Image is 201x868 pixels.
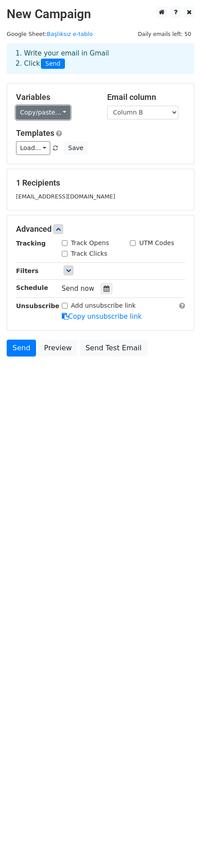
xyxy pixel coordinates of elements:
a: Load... [16,141,50,155]
strong: Schedule [16,284,48,291]
div: 1. Write your email in Gmail 2. Click [9,48,192,69]
strong: Filters [16,267,39,274]
a: Başlıksız e-tablo [47,31,92,37]
a: Send Test Email [80,340,147,357]
h5: 1 Recipients [16,178,185,188]
strong: Unsubscribe [16,302,60,309]
a: Daily emails left: 50 [135,31,194,37]
label: Add unsubscribe link [71,301,136,310]
small: Google Sheet: [7,31,92,37]
a: Templates [16,128,54,138]
button: Save [64,141,87,155]
span: Send now [62,285,95,293]
a: Preview [38,340,77,357]
iframe: Chat Widget [157,825,201,868]
strong: Tracking [16,240,46,247]
span: Daily emails left: 50 [135,29,194,39]
h5: Advanced [16,224,185,234]
h2: New Campaign [7,7,194,22]
a: Send [7,340,36,357]
span: Send [41,59,65,69]
h5: Email column [107,92,185,102]
a: Copy/paste... [16,106,70,119]
label: UTM Codes [139,238,174,248]
small: [EMAIL_ADDRESS][DOMAIN_NAME] [16,193,115,200]
a: Copy unsubscribe link [62,313,142,321]
label: Track Opens [71,238,109,248]
div: Sohbet Aracı [157,825,201,868]
h5: Variables [16,92,94,102]
label: Track Clicks [71,249,108,258]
